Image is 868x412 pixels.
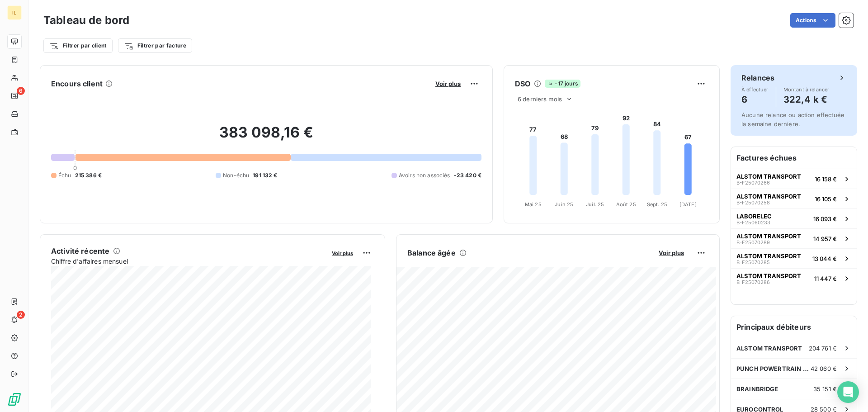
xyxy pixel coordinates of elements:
[329,249,356,257] button: Voir plus
[736,180,770,185] span: B-F25070266
[783,92,830,107] h4: 322,4 k €
[741,72,774,83] h6: Relances
[736,252,801,260] span: ALSTOM TRANSPORT
[51,123,481,151] h2: 383 098,16 €
[679,201,697,208] tspan: [DATE]
[837,381,859,403] div: Open Intercom Messenger
[736,260,770,265] span: B-F25070285
[741,87,769,92] span: À effectuer
[43,12,129,28] h3: Tableau de bord
[783,87,830,92] span: Montant à relancer
[616,201,636,208] tspan: Août 25
[407,247,456,258] h6: Balance âgée
[545,80,580,88] span: -17 jours
[51,256,325,266] span: Chiffre d'affaires mensuel
[731,228,857,248] button: ALSTOM TRANSPORTB-F2507028914 957 €
[812,255,837,262] span: 13 044 €
[75,171,102,180] span: 215 386 €
[731,268,857,288] button: ALSTOM TRANSPORTB-F2507028611 447 €
[815,195,837,203] span: 16 105 €
[58,171,71,180] span: Échu
[736,240,770,245] span: B-F25070289
[647,201,667,208] tspan: Sept. 25
[17,311,25,319] span: 2
[656,249,687,257] button: Voir plus
[525,201,542,208] tspan: Mai 25
[731,208,857,228] button: LABORELECB-F2506023316 093 €
[813,215,837,223] span: 16 093 €
[736,345,802,352] span: ALSTOM TRANSPORT
[118,38,192,53] button: Filtrer par facture
[399,171,450,180] span: Avoirs non associés
[790,13,835,28] button: Actions
[51,246,109,256] h6: Activité récente
[736,385,778,393] span: BRAINBRIDGE
[815,175,837,183] span: 16 158 €
[813,385,837,393] span: 35 151 €
[811,365,837,372] span: 42 060 €
[518,95,562,103] span: 6 derniers mois
[433,80,463,88] button: Voir plus
[435,80,461,87] span: Voir plus
[51,78,103,89] h6: Encours client
[736,279,770,285] span: B-F25070286
[659,249,684,256] span: Voir plus
[17,87,25,95] span: 6
[736,200,770,205] span: B-F25070258
[731,169,857,189] button: ALSTOM TRANSPORTB-F2507026616 158 €
[736,213,772,220] span: LABORELEC
[223,171,249,180] span: Non-échu
[43,38,113,53] button: Filtrer par client
[515,78,530,89] h6: DSO
[809,345,837,352] span: 204 761 €
[7,5,22,20] div: IL
[332,250,353,256] span: Voir plus
[736,272,801,279] span: ALSTOM TRANSPORT
[731,316,857,338] h6: Principaux débiteurs
[736,220,770,225] span: B-F25060233
[731,147,857,169] h6: Factures échues
[454,171,481,180] span: -23 420 €
[586,201,604,208] tspan: Juil. 25
[731,189,857,208] button: ALSTOM TRANSPORTB-F2507025816 105 €
[814,275,837,282] span: 11 447 €
[741,111,844,128] span: Aucune relance ou action effectuée la semaine dernière.
[73,164,77,171] span: 0
[736,193,801,200] span: ALSTOM TRANSPORT
[253,171,277,180] span: 191 132 €
[736,365,811,372] span: PUNCH POWERTRAIN NV
[7,392,22,407] img: Logo LeanPay
[731,248,857,268] button: ALSTOM TRANSPORTB-F2507028513 044 €
[736,232,801,240] span: ALSTOM TRANSPORT
[555,201,573,208] tspan: Juin 25
[736,173,801,180] span: ALSTOM TRANSPORT
[741,92,769,107] h4: 6
[813,235,837,242] span: 14 957 €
